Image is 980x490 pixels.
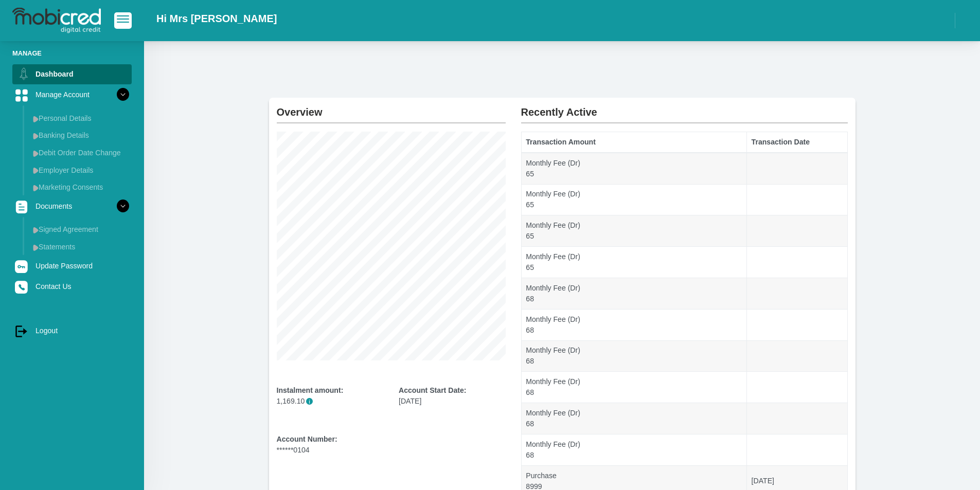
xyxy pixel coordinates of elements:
[277,435,337,443] b: Account Number:
[33,244,39,251] img: menu arrow
[746,132,847,153] th: Transaction Date
[29,127,132,143] a: Banking Details
[33,150,39,157] img: menu arrow
[399,385,506,407] div: [DATE]
[12,85,132,104] a: Manage Account
[521,98,848,118] h2: Recently Active
[521,403,746,434] td: Monthly Fee (Dr) 68
[306,398,313,405] span: i
[29,162,132,178] a: Employer Details
[521,132,746,153] th: Transaction Amount
[156,12,277,25] h2: Hi Mrs [PERSON_NAME]
[12,256,132,276] a: Update Password
[33,227,39,233] img: menu arrow
[521,278,746,309] td: Monthly Fee (Dr) 68
[33,167,39,174] img: menu arrow
[29,239,132,255] a: Statements
[277,396,384,407] p: 1,169.10
[521,153,746,184] td: Monthly Fee (Dr) 65
[33,185,39,191] img: menu arrow
[33,116,39,122] img: menu arrow
[29,221,132,238] a: Signed Agreement
[521,215,746,247] td: Monthly Fee (Dr) 65
[521,184,746,215] td: Monthly Fee (Dr) 65
[29,179,132,195] a: Marketing Consents
[12,321,132,340] a: Logout
[12,64,132,84] a: Dashboard
[399,386,466,394] b: Account Start Date:
[521,434,746,466] td: Monthly Fee (Dr) 68
[29,110,132,126] a: Personal Details
[277,386,344,394] b: Instalment amount:
[12,48,132,58] li: Manage
[521,340,746,372] td: Monthly Fee (Dr) 68
[12,8,101,33] img: logo-mobicred.svg
[29,144,132,161] a: Debit Order Date Change
[12,277,132,296] a: Contact Us
[277,98,506,118] h2: Overview
[521,309,746,340] td: Monthly Fee (Dr) 68
[33,133,39,139] img: menu arrow
[521,247,746,278] td: Monthly Fee (Dr) 65
[12,196,132,216] a: Documents
[521,372,746,403] td: Monthly Fee (Dr) 68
